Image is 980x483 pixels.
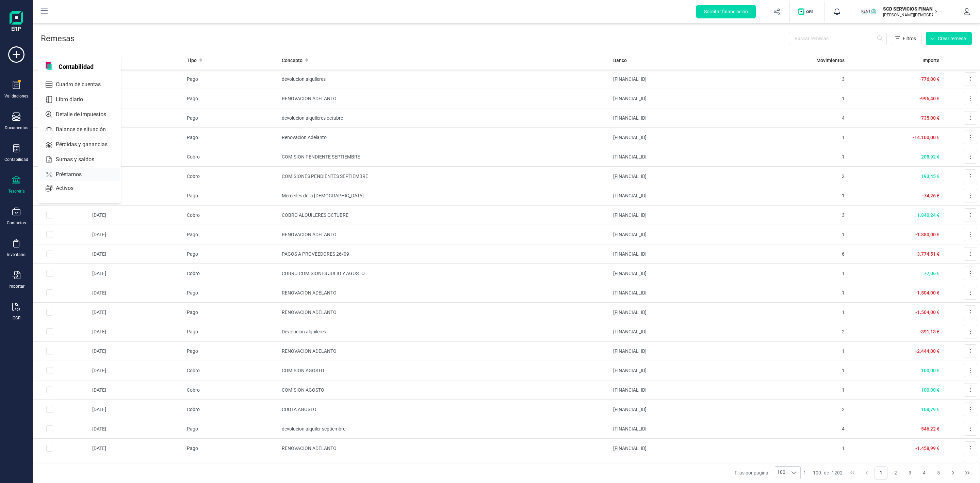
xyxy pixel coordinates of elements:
[915,348,940,354] span: -2.444,00 €
[696,5,756,18] button: Solicitar financiación
[89,400,184,419] td: [DATE]
[918,466,931,479] button: Page 4
[753,186,847,206] td: 1
[961,466,974,479] button: Last Page
[753,244,847,264] td: 6
[279,244,610,264] td: PAGOS A PROVEEDORES 26/09
[89,244,184,264] td: [DATE]
[919,329,940,334] span: -391,13 €
[610,419,753,439] td: [FINANCIAL_ID]
[54,62,98,70] span: Contabilidad
[89,128,184,147] td: [DATE]
[187,57,197,64] span: Tipo
[753,206,847,225] td: 3
[187,232,198,237] span: Pago
[279,225,610,244] td: RENOVACION ADELANTO
[279,303,610,322] td: RENOVACION ADELANTO
[89,167,184,186] td: [DATE]
[279,283,610,303] td: RENOVACION ADELANTO
[282,57,303,64] span: Concepto
[610,244,753,264] td: [FINANCIAL_ID]
[46,348,53,354] div: Row Selected d40db822-9718-4201-b9ec-9b899c7120a4
[187,193,198,198] span: Pago
[46,367,53,374] div: Row Selected d01fb225-ecbc-456d-a94f-62c469aea0ef
[922,193,940,198] span: -74,26 €
[187,348,198,354] span: Pago
[889,466,902,479] button: Page 2
[610,342,753,361] td: [FINANCIAL_ID]
[7,220,26,226] div: Contactos
[89,70,184,89] td: [DATE]
[89,361,184,380] td: [DATE]
[861,4,876,19] img: SC
[753,439,847,458] td: 1
[753,167,847,186] td: 2
[753,225,847,244] td: 1
[46,445,53,452] div: Row Selected 48f38d60-a4b2-41bc-9eee-b952166881ec
[613,57,627,64] span: Banco
[915,290,940,296] span: -1.504,00 €
[53,110,118,119] span: Detalle de impuestos
[53,80,113,89] span: Cuadro de cuentas
[610,264,753,283] td: [FINANCIAL_ID]
[753,400,847,419] td: 2
[610,167,753,186] td: [FINANCIAL_ID]
[753,89,847,108] td: 1
[610,322,753,342] td: [FINANCIAL_ID]
[610,380,753,400] td: [FINANCIAL_ID]
[53,140,120,149] span: Pérdidas y ganancias
[610,439,753,458] td: [FINANCIAL_ID]
[5,125,28,131] div: Documentos
[89,108,184,128] td: [DATE]
[53,184,86,192] span: Activos
[187,154,200,160] span: Cobro
[187,251,198,257] span: Pago
[279,108,610,128] td: devolucion alquileres octubre
[89,186,184,206] td: [DATE]
[46,309,53,316] div: Row Selected dac9e496-1d19-43ba-9fb4-890e0200a260
[46,425,53,432] div: Row Selected 77cac4fb-a36d-4694-bc20-ac77f183145d
[187,329,198,334] span: Pago
[279,361,610,380] td: COMISION AGOSTO
[915,251,940,257] span: -3.774,51 €
[789,32,887,45] input: Buscar remesas
[46,328,53,335] div: Row Selected e5ab2934-7397-4746-9129-d3ddaea29260
[915,310,940,315] span: -1.504,00 €
[915,232,940,237] span: -1.880,00 €
[753,458,847,478] td: 1
[279,264,610,283] td: COBRO COMISIONES JULIO Y AGOSTO
[187,407,200,412] span: Cobro
[279,206,610,225] td: COBRO ALQUILERES OCTUBRE
[7,252,26,257] div: Inventario
[89,225,184,244] td: [DATE]
[915,446,940,451] span: -1.458,99 €
[89,342,184,361] td: [DATE]
[883,12,937,18] p: [PERSON_NAME][DEMOGRAPHIC_DATA][DEMOGRAPHIC_DATA]
[279,439,610,458] td: RENOVACION ADELANTO
[46,406,53,413] div: Row Selected ed8993f3-8452-4f08-9c70-59952716a249
[753,283,847,303] td: 1
[53,170,94,179] span: Préstamos
[794,1,820,22] button: Logo de OPS
[53,155,107,164] span: Sumas y saldos
[89,322,184,342] td: [DATE]
[187,387,200,393] span: Cobro
[187,212,200,218] span: Cobro
[610,70,753,89] td: [FINANCIAL_ID]
[919,76,940,82] span: -776,00 €
[4,157,28,162] div: Contabilidad
[89,419,184,439] td: [DATE]
[919,115,940,121] span: -735,00 €
[803,469,843,476] div: -
[913,135,940,140] span: -14.100,00 €
[859,1,946,22] button: SCSCD SERVICIOS FINANCIEROS SL[PERSON_NAME][DEMOGRAPHIC_DATA][DEMOGRAPHIC_DATA]
[610,108,753,128] td: [FINANCIAL_ID]
[753,264,847,283] td: 1
[279,380,610,400] td: COMISION AGOSTO
[279,186,610,206] td: Mercedes de la [DEMOGRAPHIC_DATA]
[187,310,198,315] span: Pago
[187,76,198,82] span: Pago
[279,89,610,108] td: RENOVACION ADELANTO
[89,380,184,400] td: [DATE]
[89,303,184,322] td: [DATE]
